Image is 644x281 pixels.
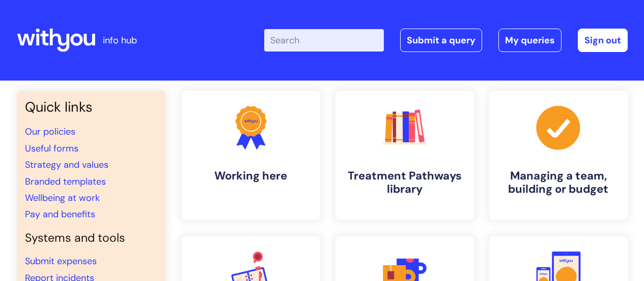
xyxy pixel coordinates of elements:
input: Search [264,29,384,52]
a: Branded templates [25,175,106,188]
h4: Treatment Pathways library [344,169,466,196]
h4: Managing a team, building or budget [497,169,620,196]
p: info hub [103,32,137,48]
h4: Working here [190,169,312,183]
a: Useful forms [25,142,78,155]
a: Our policies [25,125,75,138]
h3: Quick links [25,99,157,115]
a: Submit a query [400,29,482,52]
a: Treatment Pathways library [335,91,474,220]
a: Wellbeing at work [25,192,100,204]
h4: Systems and tools [25,231,157,245]
a: Sign out [578,29,628,52]
a: Managing a team, building or budget [489,91,628,220]
a: My queries [498,29,562,52]
a: Pay and benefits [25,208,95,220]
a: Working here [182,91,320,220]
div: | - [264,29,628,52]
a: Submit expenses [25,255,97,267]
a: Strategy and values [25,159,108,171]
